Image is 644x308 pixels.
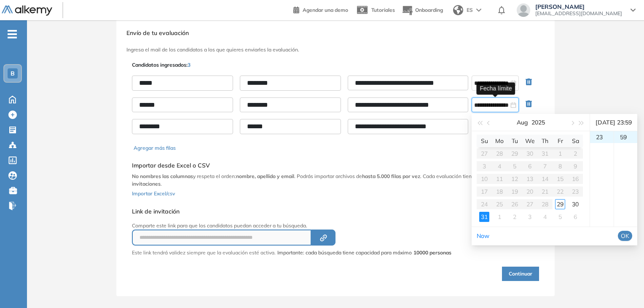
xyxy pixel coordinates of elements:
[517,114,528,131] button: Aug
[371,7,395,13] span: Tutoriales
[621,231,629,240] span: OK
[293,4,348,14] a: Agendar una demo
[535,3,622,10] span: [PERSON_NAME]
[132,162,539,169] h5: Importar desde Excel o CSV
[492,211,507,223] td: 2025-09-01
[570,199,580,209] div: 30
[277,249,451,257] span: Importante: cada búsqueda tiene capacidad para máximo
[492,135,507,147] th: Mo
[476,8,481,12] img: arrow
[413,249,451,256] strong: 10000 personas
[126,47,545,53] h3: Ingresa el mail de los candidatos a los que quieres enviarles la evaluación.
[477,211,492,223] td: 2025-08-31
[453,5,463,15] img: world
[555,199,565,209] div: 29
[593,114,634,131] div: [DATE] 23:59
[602,267,644,308] iframe: Chat Widget
[570,212,580,222] div: 6
[568,135,583,147] th: Sa
[476,82,515,95] div: Fecha límite
[132,188,175,198] button: Importar Excel/csv
[553,211,568,223] td: 2025-09-05
[132,249,276,257] p: Este link tendrá validez siempre que la evaluación esté activa.
[602,267,644,308] div: Widget de chat
[132,173,520,187] b: límite de 10.000 invitaciones
[132,222,451,230] p: Comparte este link para que los candidatos puedan acceder a tu búsqueda.
[126,30,545,37] h3: Envío de tu evaluación
[590,131,614,143] div: 23
[494,212,504,222] div: 1
[132,61,191,69] p: Candidatos ingresados:
[467,6,473,14] span: ES
[555,212,565,222] div: 5
[525,212,535,222] div: 3
[540,212,550,222] div: 4
[507,211,522,223] td: 2025-09-02
[507,135,522,147] th: Tu
[477,135,492,147] th: Su
[537,211,553,223] td: 2025-09-04
[522,135,537,147] th: We
[535,10,622,17] span: [EMAIL_ADDRESS][DOMAIN_NAME]
[11,70,15,77] span: B
[510,212,520,222] div: 2
[553,198,568,211] td: 2025-08-29
[415,7,443,13] span: Onboarding
[568,211,583,223] td: 2025-09-06
[502,267,539,281] button: Continuar
[132,173,193,179] b: No nombres las columnas
[553,135,568,147] th: Fr
[537,135,553,147] th: Th
[188,62,191,68] span: 3
[362,173,420,179] b: hasta 5.000 filas por vez
[8,33,17,35] i: -
[236,173,294,179] b: nombre, apellido y email
[132,190,175,197] span: Importar Excel/csv
[479,212,489,222] div: 31
[477,232,489,240] a: Now
[132,208,451,215] h5: Link de invitación
[568,198,583,211] td: 2025-08-30
[522,211,537,223] td: 2025-09-03
[531,114,545,131] button: 2025
[132,173,539,188] p: y respeta el orden: . Podrás importar archivos de . Cada evaluación tiene un .
[303,7,348,13] span: Agendar una demo
[134,144,176,152] button: Agregar más filas
[2,5,52,16] img: Logo
[402,1,443,19] button: Onboarding
[618,231,632,241] button: OK
[614,131,637,143] div: 59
